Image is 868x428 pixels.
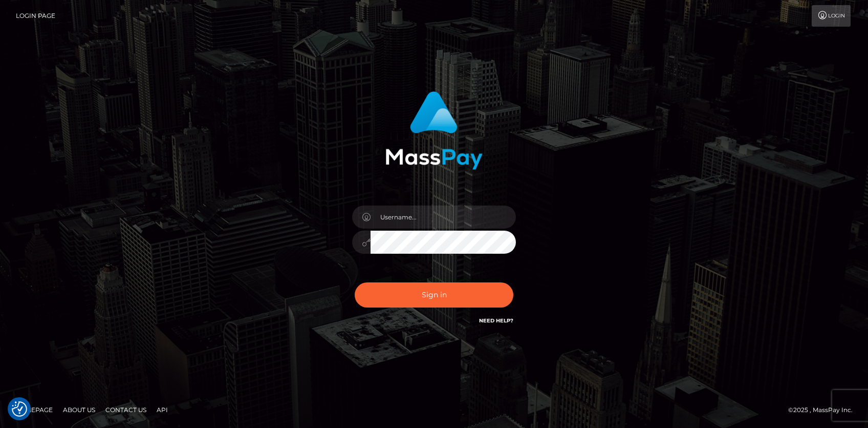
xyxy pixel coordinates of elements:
img: MassPay Login [385,91,483,170]
a: API [153,402,172,418]
button: Consent Preferences [12,401,27,417]
button: Sign in [355,282,513,308]
a: Homepage [11,402,57,418]
a: About Us [59,402,99,418]
img: Revisit consent button [12,401,27,417]
a: Login Page [16,5,55,27]
div: © 2025 , MassPay Inc. [788,404,860,416]
input: Username... [371,206,516,229]
a: Need Help? [479,317,513,324]
a: Contact Us [101,402,150,418]
a: Login [812,5,851,27]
